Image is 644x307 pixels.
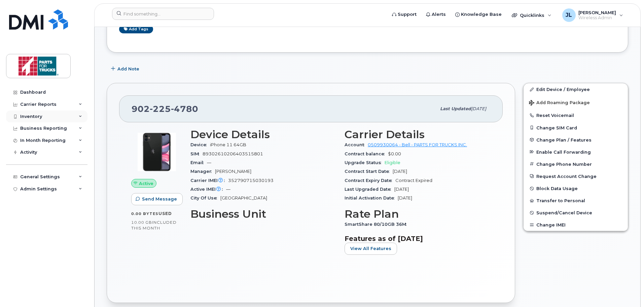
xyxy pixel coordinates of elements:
[190,142,210,147] span: Device
[578,15,616,21] span: Wireless Admin
[524,95,628,109] button: Add Roaming Package
[345,128,491,141] h3: Carrier Details
[451,8,506,21] a: Knowledge Base
[131,211,158,216] span: 0.00 Bytes
[215,169,251,174] span: [PERSON_NAME]
[345,178,395,183] span: Contract Expiry Date
[398,195,412,201] span: [DATE]
[393,169,407,174] span: [DATE]
[461,11,502,18] span: Knowledge Base
[137,132,177,172] img: iPhone_11.jpg
[345,235,491,243] h3: Features as of [DATE]
[220,195,267,201] span: [GEOGRAPHIC_DATA]
[190,195,220,201] span: City Of Use
[131,220,177,231] span: included this month
[119,25,153,33] a: Add tags
[524,170,628,182] button: Request Account Change
[112,8,214,20] input: Find something...
[524,83,628,95] a: Edit Device / Employee
[226,187,230,192] span: —
[395,178,432,183] span: Contract Expired
[368,142,467,147] a: 0509930064 - Bell - PARTS FOR TRUCKS INC.
[190,208,336,220] h3: Business Unit
[345,195,398,201] span: Initial Activation Date
[150,104,171,114] span: 225
[524,207,628,219] button: Suspend/Cancel Device
[524,134,628,146] button: Change Plan / Features
[578,10,616,15] span: [PERSON_NAME]
[131,220,152,225] span: 10.00 GB
[398,11,417,18] span: Support
[190,169,215,174] span: Manager
[385,160,400,165] span: Eligible
[524,194,628,207] button: Transfer to Personal
[524,122,628,134] button: Change SIM Card
[520,12,544,18] span: Quicklinks
[190,160,207,165] span: Email
[529,100,590,106] span: Add Roaming Package
[536,210,592,215] span: Suspend/Cancel Device
[536,149,591,154] span: Enable Call Forwarding
[471,106,486,111] span: [DATE]
[440,106,471,111] span: Last updated
[142,196,177,202] span: Send Message
[171,104,198,114] span: 4780
[107,63,145,75] button: Add Note
[421,8,451,21] a: Alerts
[117,66,139,72] span: Add Note
[345,151,388,156] span: Contract balance
[558,8,628,22] div: Jessica Lam
[345,169,393,174] span: Contract Start Date
[345,208,491,220] h3: Rate Plan
[524,219,628,231] button: Change IMEI
[190,187,226,192] span: Active IMEI
[524,182,628,194] button: Block Data Usage
[387,8,421,21] a: Support
[524,158,628,170] button: Change Phone Number
[139,180,153,187] span: Active
[228,178,274,183] span: 352790715030193
[388,151,401,156] span: $0.00
[566,11,572,19] span: JL
[190,178,228,183] span: Carrier IMEI
[345,187,394,192] span: Last Upgraded Date
[345,222,410,227] span: SmartShare 80/10GB 36M
[210,142,246,147] span: iPhone 11 64GB
[345,160,385,165] span: Upgrade Status
[350,245,391,252] span: View All Features
[394,187,409,192] span: [DATE]
[203,151,263,156] span: 89302610206403515801
[190,128,336,141] h3: Device Details
[524,109,628,121] button: Reset Voicemail
[524,146,628,158] button: Enable Call Forwarding
[432,11,446,18] span: Alerts
[207,160,211,165] span: —
[536,137,592,142] span: Change Plan / Features
[158,211,172,216] span: used
[132,104,198,114] span: 902
[345,243,397,255] button: View All Features
[345,142,368,147] span: Account
[190,151,203,156] span: SIM
[131,193,183,205] button: Send Message
[507,8,556,22] div: Quicklinks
